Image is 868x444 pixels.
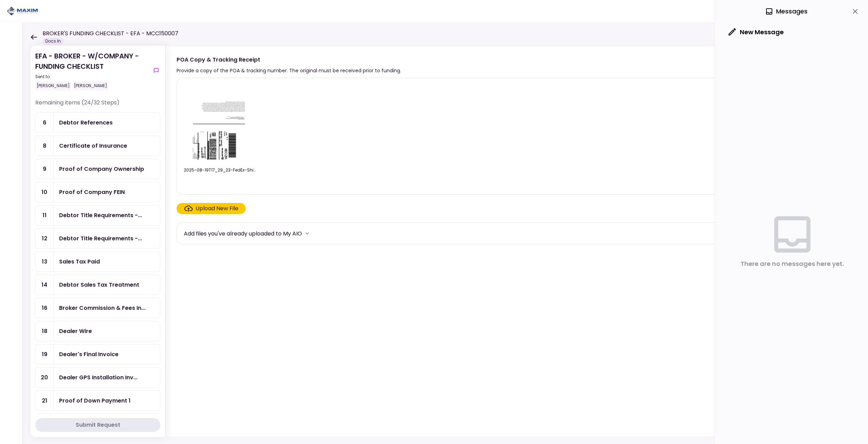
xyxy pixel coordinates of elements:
button: close [849,6,861,17]
div: Proof of Company Ownership [59,165,144,173]
a: 6Debtor References [35,112,160,133]
div: Docs In [43,38,64,45]
div: Debtor Sales Tax Treatment [59,280,139,289]
a: 11Debtor Title Requirements - Other Requirements [35,205,160,225]
a: 20Dealer GPS Installation Invoice [35,367,160,388]
div: Dealer's Final Invoice [59,350,119,359]
div: Sent to: [35,74,149,80]
div: Debtor References [59,118,113,127]
button: Submit Request [35,418,160,432]
div: Certificate of Insurance [59,141,127,150]
div: There are no messages here yet. [740,259,844,269]
a: 12Debtor Title Requirements - Proof of IRP or Exemption [35,228,160,249]
div: [PERSON_NAME] [35,81,71,90]
div: POA Copy & Tracking Receipt [177,55,401,64]
div: [PERSON_NAME] [73,81,108,90]
a: 21Proof of Down Payment 1 [35,390,160,411]
div: 18 [36,321,54,341]
div: 21 [36,391,54,410]
button: show-messages [152,66,160,75]
div: Dealer Wire [59,327,92,335]
div: Add files you've already uploaded to My AIO [184,229,302,238]
div: 14 [36,275,54,295]
a: 10Proof of Company FEIN [35,182,160,202]
div: 9 [36,159,54,179]
div: Remaining items (24/32 Steps) [35,99,160,112]
a: 22Title Reassignment [35,414,160,434]
div: POA Copy & Tracking ReceiptProvide a copy of the POA & tracking number. The original must be rece... [165,46,854,437]
span: Click here to upload the required document [177,203,246,214]
div: Dealer GPS Installation Invoice [59,373,138,382]
a: 18Dealer Wire [35,321,160,341]
h1: BROKER'S FUNDING CHECKLIST - EFA - MCC150007 [43,29,178,38]
a: 19Dealer's Final Invoice [35,344,160,364]
a: 8Certificate of Insurance [35,136,160,156]
div: 12 [36,229,54,248]
a: 13Sales Tax Paid [35,251,160,272]
div: Debtor Title Requirements - Other Requirements [59,211,142,220]
div: Proof of Down Payment 1 [59,396,131,405]
div: 8 [36,136,54,156]
a: 14Debtor Sales Tax Treatment [35,275,160,295]
div: Submit Request [76,421,120,429]
div: 11 [36,205,54,225]
button: New Message [723,23,789,41]
div: Messages [765,6,808,17]
div: 13 [36,252,54,271]
div: Upload New File [196,204,238,213]
div: EFA - BROKER - W/COMPANY - FUNDING CHECKLIST [35,51,149,90]
div: Sales Tax Paid [59,257,100,266]
button: more [302,228,312,239]
a: 9Proof of Company Ownership [35,159,160,179]
img: Partner icon [7,6,38,16]
div: 20 [36,368,54,387]
div: 16 [36,298,54,318]
div: 10 [36,182,54,202]
div: 19 [36,344,54,364]
div: 2025-08-19T17_29_23-FedEx-Shipping-Label.pdf [184,167,256,173]
div: 6 [36,113,54,132]
a: 16Broker Commission & Fees Invoice [35,298,160,318]
div: Provide a copy of the POA & tracking number. The original must be received prior to funding. [177,66,401,75]
div: Debtor Title Requirements - Proof of IRP or Exemption [59,234,142,243]
div: Proof of Company FEIN [59,188,125,196]
div: Broker Commission & Fees Invoice [59,304,145,312]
